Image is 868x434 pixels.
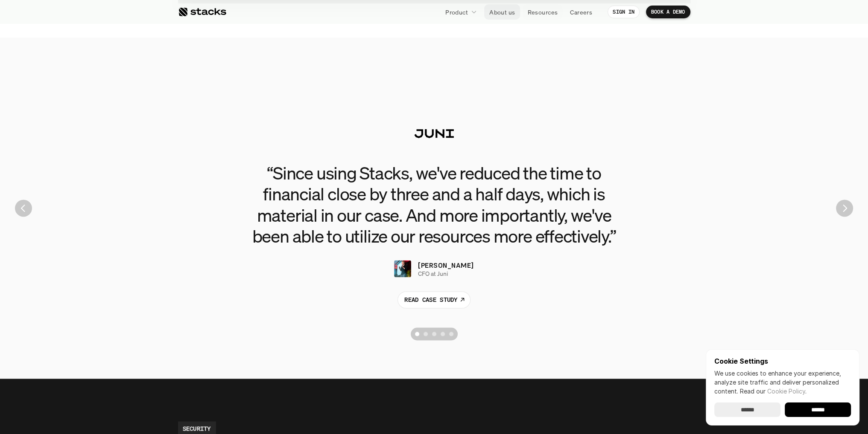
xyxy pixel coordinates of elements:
[430,327,438,340] button: Scroll to page 3
[418,260,473,270] p: [PERSON_NAME]
[438,327,447,340] button: Scroll to page 4
[646,6,690,18] a: BOOK A DEMO
[836,200,853,217] img: Next Arrow
[608,6,640,18] a: SIGN IN
[836,200,853,217] button: Next
[411,327,421,340] button: Scroll to page 1
[484,4,520,20] a: About us
[714,369,851,396] p: We use cookies to enhance your experience, analyze site traffic and deliver personalized content.
[242,162,626,246] h3: “Since using Stacks, we've reduced the time to financial close by three and a half days, which is...
[15,200,32,217] img: Back Arrow
[15,200,32,217] button: Previous
[447,327,458,340] button: Scroll to page 5
[489,8,515,17] p: About us
[714,358,851,365] p: Cookie Settings
[101,197,138,203] a: Privacy Policy
[613,9,634,15] p: SIGN IN
[183,424,211,433] h2: SECURITY
[522,4,563,20] a: Resources
[421,327,430,340] button: Scroll to page 2
[565,4,597,20] a: Careers
[740,388,807,395] span: Read our .
[404,295,457,304] p: READ CASE STUDY
[527,8,558,17] p: Resources
[767,388,805,395] a: Cookie Policy
[570,8,592,17] p: Careers
[418,270,448,278] p: CFO at Juni
[445,8,468,17] p: Product
[651,9,685,15] p: BOOK A DEMO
